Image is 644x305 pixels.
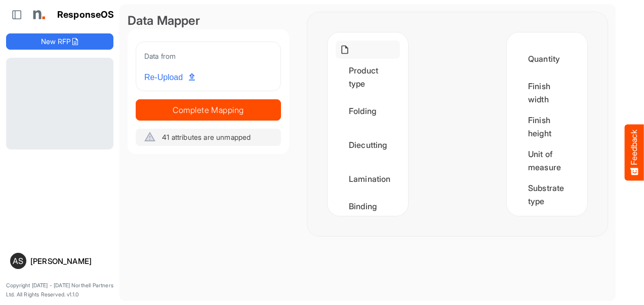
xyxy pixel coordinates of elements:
div: Data from [144,50,272,62]
span: Re-Upload [144,71,195,84]
span: Complete Mapping [136,103,280,117]
div: [PERSON_NAME] [30,257,109,265]
div: Substrate type [515,179,579,210]
p: Copyright [DATE] - [DATE] Northell Partners Ltd. All Rights Reserved. v1.1.0 [6,281,113,299]
div: Unit of measure [515,145,579,176]
div: Finish width [515,77,579,108]
span: 41 attributes are unmapped [162,133,251,141]
h1: ResponseOS [57,10,114,20]
div: Loading... [6,58,113,149]
button: Feedback [625,125,644,181]
a: Re-Upload [140,68,199,87]
div: Lamination [336,163,400,195]
span: AS [13,257,23,265]
div: Binding method [336,197,400,228]
button: New RFP [6,33,113,50]
div: Substrate thickness or weight [515,213,579,255]
div: Folding [336,95,400,127]
div: Quantity [515,43,579,74]
img: Northell [28,5,48,25]
div: Product type [336,61,400,93]
div: Diecutting [336,129,400,161]
button: Complete Mapping [136,99,281,121]
div: Finish height [515,111,579,142]
div: Data Mapper [128,12,289,29]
